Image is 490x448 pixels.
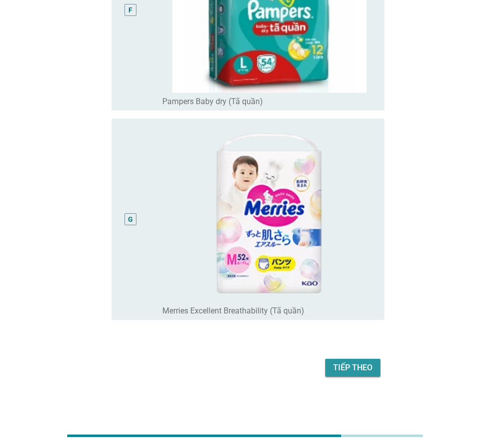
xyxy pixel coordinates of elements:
[162,306,304,316] label: Merries Excellent Breathability (Tã quần)
[162,123,376,302] img: cd27267b-6ae4-4bf5-8016-4ca3bc2fd699-image59.png
[128,214,133,224] div: G
[128,5,132,15] div: F
[325,359,380,377] button: Tiếp theo
[333,362,372,374] div: Tiếp theo
[162,97,263,107] label: Pampers Baby dry (Tã quần)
